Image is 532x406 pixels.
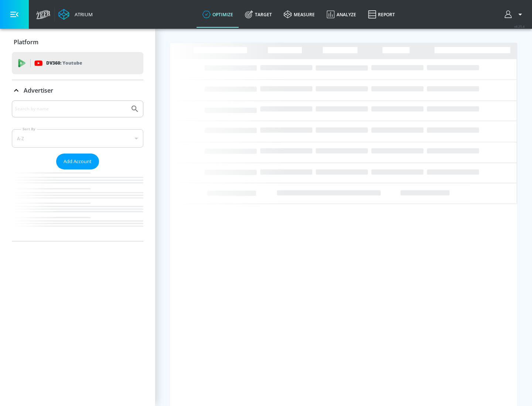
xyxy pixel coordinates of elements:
[12,80,143,101] div: Advertiser
[12,129,143,148] div: A-Z
[321,1,362,28] a: Analyze
[12,100,143,241] div: Advertiser
[514,24,525,28] span: v 4.25.4
[362,1,401,28] a: Report
[46,59,82,67] p: DV360:
[197,1,239,28] a: optimize
[62,59,82,67] p: Youtube
[64,157,92,166] span: Add Account
[12,52,143,74] div: DV360: Youtube
[58,9,93,20] a: Atrium
[12,169,143,241] nav: list of Advertiser
[12,32,143,52] div: Platform
[14,38,38,46] p: Platform
[72,11,93,18] div: Atrium
[56,154,99,169] button: Add Account
[21,127,37,131] label: Sort By
[15,104,127,114] input: Search by name
[24,86,53,94] p: Advertiser
[278,1,321,28] a: measure
[239,1,278,28] a: Target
